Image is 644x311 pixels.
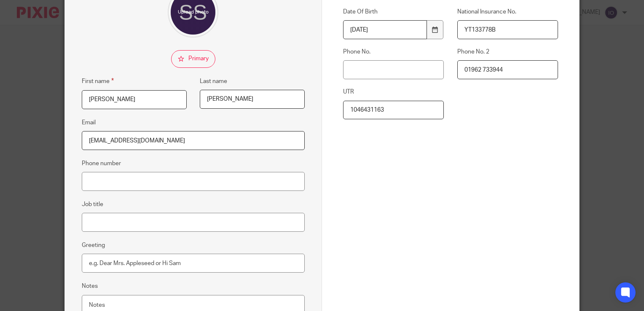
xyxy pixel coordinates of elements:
[82,118,96,127] label: Email
[343,88,444,96] label: UTR
[82,159,121,168] label: Phone number
[343,8,444,16] label: Date Of Birth
[200,77,227,86] label: Last name
[82,282,98,290] label: Notes
[82,254,305,273] input: e.g. Dear Mrs. Appleseed or Hi Sam
[82,200,103,209] label: Job title
[82,76,114,86] label: First name
[457,48,558,56] label: Phone No. 2
[343,20,427,39] input: YYYY-MM-DD
[82,241,105,249] label: Greeting
[457,8,558,16] label: National Insurance No.
[343,48,444,56] label: Phone No.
